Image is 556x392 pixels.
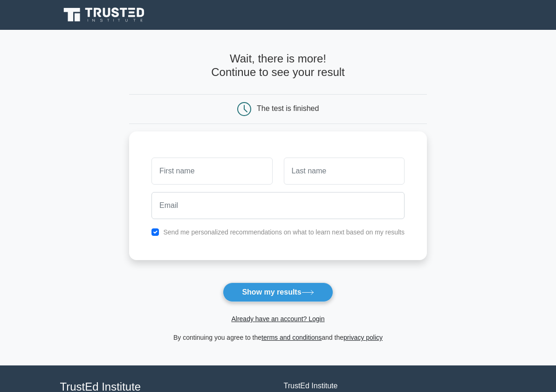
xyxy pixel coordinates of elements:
[261,334,322,341] a: terms and conditions
[257,104,319,112] div: The test is finished
[129,52,427,79] h4: Wait, there is more! Continue to see your result
[151,158,272,185] input: First name
[151,192,405,219] input: Email
[231,315,324,323] a: Already have an account? Login
[124,332,432,343] div: By continuing you agree to the and the
[163,228,405,236] label: Send me personalized recommendations on what to learn next based on my results
[284,158,405,185] input: Last name
[343,334,383,341] a: privacy policy
[223,282,333,302] button: Show my results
